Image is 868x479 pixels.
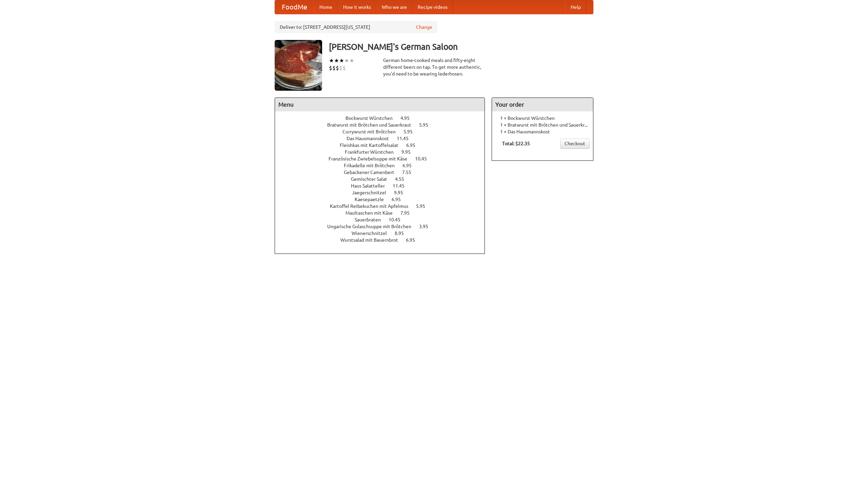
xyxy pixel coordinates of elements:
span: Jaegerschnitzel [352,190,393,195]
span: Bockwurst Würstchen [346,115,399,121]
span: 6.95 [406,237,422,243]
li: ★ [349,57,354,64]
span: 6.95 [402,163,418,168]
a: Französische Zwiebelsuppe mit Käse 10.45 [329,156,439,161]
span: Frankfurter Würstchen [345,149,400,155]
span: 7.95 [400,210,416,216]
a: Sauerbraten 10.45 [355,217,413,222]
a: Kartoffel Reibekuchen mit Apfelmus 5.95 [330,203,438,209]
span: 9.95 [394,190,410,195]
a: Home [314,0,338,14]
a: Haus Salatteller 11.45 [351,183,417,189]
span: Fleishkas mit Kartoffelsalat [340,143,405,148]
span: 9.95 [401,149,417,155]
a: Who we are [376,0,412,14]
li: 1 × Das Hausmannskost [495,128,590,135]
h4: Menu [275,98,485,111]
li: ★ [344,57,349,64]
a: Recipe videos [412,0,453,14]
span: Bratwurst mit Brötchen und Sauerkraut [327,122,418,128]
span: 7.55 [402,170,418,175]
a: Fleishkas mit Kartoffelsalat 6.95 [340,143,428,148]
a: How it works [338,0,376,14]
li: 1 × Bratwurst mit Brötchen und Sauerkraut [495,122,590,128]
a: Gemischter Salat 4.55 [351,176,417,182]
span: Wurstsalad mit Bauernbrot [340,237,405,243]
span: Gemischter Salat [351,176,394,182]
span: Sauerbraten [355,217,388,222]
h4: Your order [492,98,593,111]
div: German home-cooked meals and fifty-eight different beers on tap. To get more authentic, you'd nee... [383,57,485,77]
a: Change [416,24,432,30]
a: Wienerschnitzel 8.95 [352,231,416,236]
span: Gebackener Camenbert [344,170,401,175]
a: Frankfurter Würstchen 9.95 [345,149,423,155]
span: Maultaschen mit Käse [346,210,399,216]
li: $ [332,64,336,72]
span: 8.95 [395,231,411,236]
a: Das Hausmannskost 11.45 [347,136,421,141]
a: Ungarische Gulaschsuppe mit Brötchen 3.95 [327,224,441,229]
span: 5.95 [416,203,432,209]
a: Bockwurst Würstchen 4.95 [346,115,422,121]
li: ★ [329,57,334,64]
li: $ [339,64,342,72]
span: Kartoffel Reibekuchen mit Apfelmus [330,203,415,209]
li: ★ [334,57,339,64]
a: Bratwurst mit Brötchen und Sauerkraut 5.95 [327,122,441,128]
span: Currywurst mit Brötchen [342,129,402,134]
a: Gebackener Camenbert 7.55 [344,170,424,175]
span: 10.45 [415,156,434,161]
span: 5.95 [419,122,435,128]
span: 11.45 [393,183,411,189]
span: Frikadelle mit Brötchen [344,163,401,168]
span: 11.45 [397,136,415,141]
span: 5.95 [403,129,419,134]
img: angular.jpg [275,40,322,91]
span: Ungarische Gulaschsuppe mit Brötchen [327,224,418,229]
li: $ [342,64,346,72]
li: ★ [339,57,344,64]
a: Frikadelle mit Brötchen 6.95 [344,163,424,168]
div: Deliver to: [STREET_ADDRESS][US_STATE] [275,21,437,33]
span: Haus Salatteller [351,183,392,189]
span: 6.95 [392,197,408,202]
span: Französische Zwiebelsuppe mit Käse [329,156,414,161]
a: Jaegerschnitzel 9.95 [352,190,416,195]
span: 4.55 [395,176,411,182]
span: 6.95 [406,143,422,148]
b: Total: $22.35 [502,141,530,146]
span: Das Hausmannskost [347,136,396,141]
li: 1 × Bockwurst Würstchen [495,115,590,122]
a: Maultaschen mit Käse 7.95 [346,210,422,216]
a: FoodMe [275,0,314,14]
span: 3.95 [419,224,435,229]
a: Currywurst mit Brötchen 5.95 [342,129,425,134]
span: Wienerschnitzel [352,231,394,236]
a: Wurstsalad mit Bauernbrot 6.95 [340,237,428,243]
h3: [PERSON_NAME]'s German Saloon [329,40,593,53]
span: 4.95 [400,115,416,121]
span: Kaesepaetzle [355,197,391,202]
a: Help [565,0,586,14]
span: 10.45 [389,217,407,222]
a: Checkout [560,138,590,149]
li: $ [336,64,339,72]
a: Kaesepaetzle 6.95 [355,197,413,202]
li: $ [329,64,332,72]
